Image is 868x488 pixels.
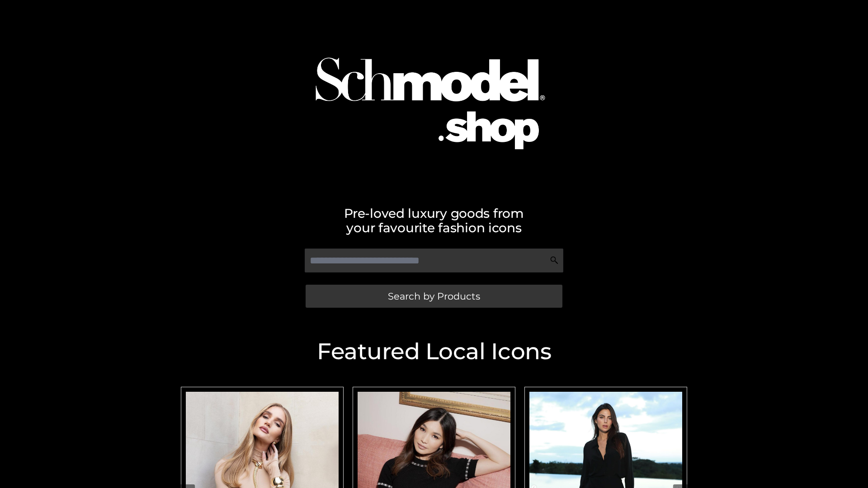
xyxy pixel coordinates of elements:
a: Search by Products [306,285,562,308]
img: Search Icon [550,256,559,265]
h2: Pre-loved luxury goods from your favourite fashion icons [176,206,692,235]
h2: Featured Local Icons​ [176,340,692,363]
span: Search by Products [388,291,480,301]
